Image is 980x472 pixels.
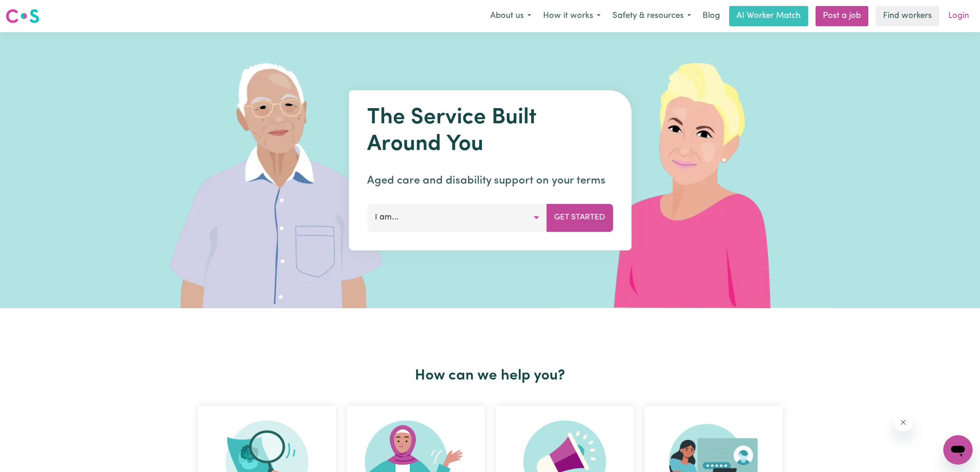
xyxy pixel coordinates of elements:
a: Blog [697,6,725,26]
button: About us [484,6,537,26]
button: Get Started [546,204,613,231]
button: I am... [367,204,547,231]
button: How it works [537,6,606,26]
a: Find workers [876,6,939,26]
iframe: Close message [894,413,912,432]
a: AI Worker Match [729,6,808,26]
h1: The Service Built Around You [367,105,613,158]
h2: How can we help you? [193,367,788,385]
p: Aged care and disability support on your terms [367,173,613,189]
a: Post a job [816,6,868,26]
iframe: Button to launch messaging window [943,435,973,465]
img: Careseekers logo [6,8,40,24]
a: Careseekers logo [6,6,40,27]
a: Login [943,6,974,26]
span: Need any help? [6,6,56,14]
button: Safety & resources [606,6,697,26]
